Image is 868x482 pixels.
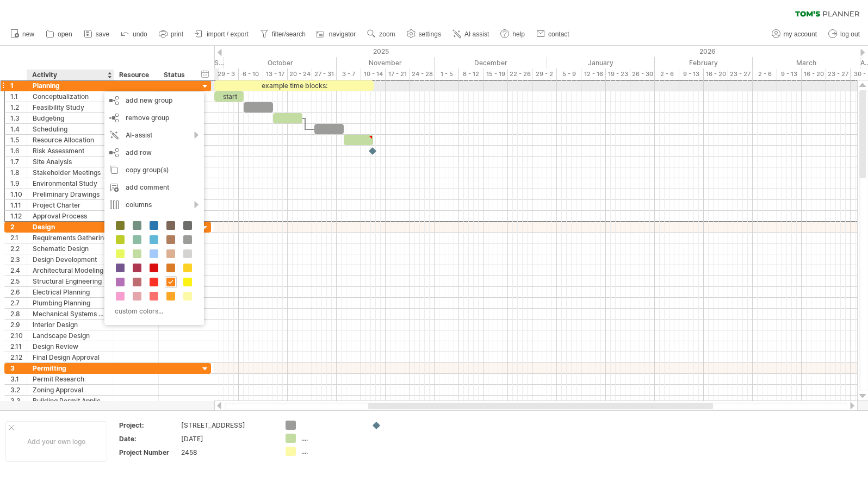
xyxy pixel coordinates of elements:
[33,298,108,308] div: Plumbing Planning
[8,27,38,41] a: new
[301,447,361,456] div: ....
[171,30,183,38] span: print
[826,27,863,41] a: log out
[181,448,272,457] div: 2458
[58,30,72,38] span: open
[33,233,108,243] div: Requirements Gathering
[450,27,492,41] a: AI assist
[10,352,27,362] div: 2.12
[435,57,547,68] div: December 2025
[10,363,27,373] div: 3
[10,80,27,91] div: 1
[10,113,27,123] div: 1.3
[119,448,179,457] div: Project Number
[33,320,108,330] div: Interior Design
[784,30,817,38] span: my account
[104,161,204,179] div: copy group(s)
[386,68,410,80] div: 17 - 21
[10,211,27,221] div: 1.12
[33,254,108,265] div: Design Development
[410,68,435,80] div: 24 - 28
[464,30,489,38] span: AI assist
[10,189,27,199] div: 1.10
[33,200,108,210] div: Project Charter
[22,30,34,38] span: new
[10,222,27,232] div: 2
[10,396,27,406] div: 3.3
[10,124,27,134] div: 1.4
[33,374,108,384] div: Permit Research
[753,68,777,80] div: 2 - 6
[81,27,113,41] a: save
[110,304,195,318] div: custom colors...
[10,135,27,145] div: 1.5
[239,68,263,80] div: 6 - 10
[10,254,27,265] div: 2.3
[207,30,249,38] span: import / export
[33,243,108,254] div: Schematic Design
[119,434,179,443] div: Date:
[192,27,252,41] a: import / export
[33,113,108,123] div: Budgeting
[379,30,395,38] span: zoom
[337,68,361,80] div: 3 - 7
[655,57,753,68] div: February 2026
[214,80,374,91] div: example time blocks:
[419,30,441,38] span: settings
[33,135,108,145] div: Resource Allocation
[33,157,108,167] div: Site Analysis
[435,68,459,80] div: 1 - 5
[10,309,27,319] div: 2.8
[133,30,147,38] span: undo
[826,68,851,80] div: 23 - 27
[655,68,679,80] div: 2 - 6
[10,157,27,167] div: 1.7
[802,68,826,80] div: 16 - 20
[224,57,337,68] div: October 2025
[512,30,525,38] span: help
[10,374,27,384] div: 3.1
[181,421,272,430] div: [STREET_ADDRESS]
[753,57,860,68] div: March 2026
[118,27,151,41] a: undo
[214,68,239,80] div: 29 - 3
[301,434,361,443] div: ....
[769,27,820,41] a: my account
[10,146,27,156] div: 1.6
[508,68,532,80] div: 22 - 26
[314,27,359,41] a: navigator
[104,127,204,144] div: AI-assist
[337,57,435,68] div: November 2025
[263,68,288,80] div: 13 - 17
[33,167,108,178] div: Stakeholder Meetings
[33,309,108,319] div: Mechanical Systems Design
[5,421,107,462] div: Add your own logo
[33,352,108,362] div: Final Design Approval
[126,114,169,122] span: remove group
[10,91,27,102] div: 1.1
[679,68,704,80] div: 9 - 13
[104,179,204,196] div: add comment
[459,68,483,80] div: 8 - 12
[33,287,108,297] div: Electrical Planning
[181,434,272,443] div: [DATE]
[33,385,108,395] div: Zoning Approval
[10,243,27,254] div: 2.2
[164,70,188,80] div: Status
[43,27,76,41] a: open
[10,287,27,297] div: 2.6
[119,421,179,430] div: Project:
[288,68,312,80] div: 20 - 24
[630,68,655,80] div: 26 - 30
[33,146,108,156] div: Risk Assessment
[33,276,108,286] div: Structural Engineering
[10,385,27,395] div: 3.2
[33,222,108,232] div: Design
[104,196,204,214] div: columns
[33,211,108,221] div: Approval Process
[33,91,108,102] div: Conceptualization
[728,68,753,80] div: 23 - 27
[312,68,337,80] div: 27 - 31
[10,298,27,308] div: 2.7
[10,102,27,112] div: 1.2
